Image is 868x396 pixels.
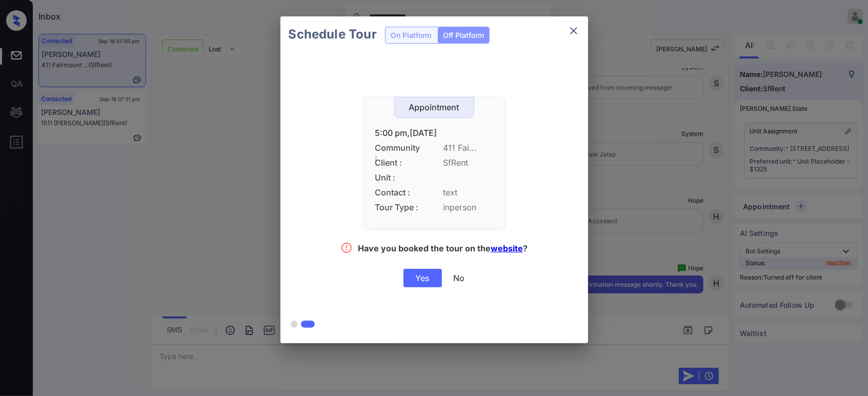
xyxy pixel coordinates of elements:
button: close [563,21,584,41]
span: Tour Type : [375,203,421,212]
div: Have you booked the tour on the ? [358,243,528,256]
span: SfRent [443,158,493,168]
div: No [454,273,465,283]
a: website [491,243,523,253]
span: inperson [443,203,493,212]
div: 5:00 pm,[DATE] [375,128,493,138]
span: Community : [375,143,421,153]
span: text [443,188,493,197]
div: Appointment [395,103,474,112]
span: Unit : [375,173,421,183]
span: Contact : [375,188,421,197]
div: Yes [403,269,442,287]
span: 411 Fai... [443,143,493,153]
h2: Schedule Tour [280,16,385,52]
span: Client : [375,158,421,168]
